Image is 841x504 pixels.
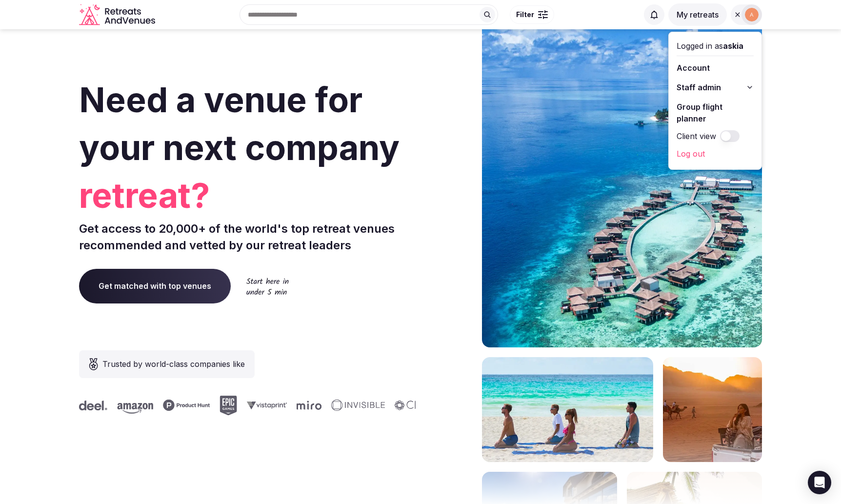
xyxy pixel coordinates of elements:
[677,146,754,161] a: Log out
[516,10,534,20] span: Filter
[79,172,417,220] span: retreat?
[79,4,157,26] a: Visit the homepage
[663,357,762,462] img: woman sitting in back of truck with camels
[668,10,727,20] a: My retreats
[510,5,554,24] button: Filter
[668,3,727,26] button: My retreats
[482,357,653,462] img: yoga on tropical beach
[295,401,320,410] svg: Miro company logo
[246,278,289,295] img: Start here in under 5 min
[808,471,831,494] div: Open Intercom Messenger
[330,400,383,411] svg: Invisible company logo
[723,41,743,51] span: askia
[79,4,157,26] svg: Retreats and Venues company logo
[218,396,236,415] svg: Epic Games company logo
[677,99,754,126] a: Group flight planner
[79,269,231,303] a: Get matched with top venues
[745,8,759,21] img: askia
[677,60,754,76] a: Account
[677,81,721,93] span: Staff admin
[79,221,417,253] p: Get access to 20,000+ of the world's top retreat venues recommended and vetted by our retreat lea...
[102,358,245,370] span: Trusted by world-class companies like
[245,401,285,409] svg: Vistaprint company logo
[677,80,754,95] button: Staff admin
[78,401,106,410] svg: Deel company logo
[79,79,400,168] span: Need a venue for your next company
[677,40,754,52] div: Logged in as
[677,130,716,142] label: Client view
